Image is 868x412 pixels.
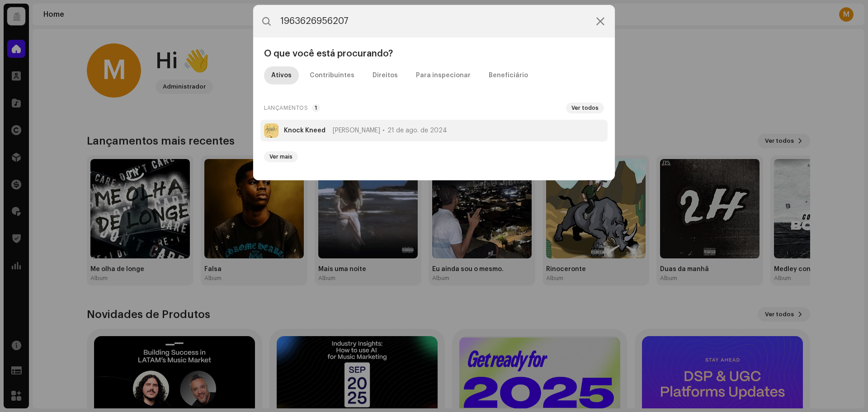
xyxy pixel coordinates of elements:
span: Ver mais [269,153,292,160]
span: [PERSON_NAME] [333,127,380,134]
input: Pesquisa [253,5,615,37]
span: Lançamentos [264,103,308,113]
strong: Knock Kneed [284,127,325,134]
button: Ver todos [566,103,604,113]
div: Direitos [373,66,398,84]
img: 0f474c25-56a8-4c8d-9b30-a2060d5b30e9 [264,123,278,138]
p-badge: 1 [312,104,320,112]
div: O que você está procurando? [260,48,608,59]
button: Ver mais [264,151,298,162]
span: Ver todos [571,104,599,112]
span: 21 de ago. de 2024 [387,127,447,134]
div: Ativos [271,66,292,84]
div: Para inspecionar [416,66,471,84]
div: Beneficiário [489,66,528,84]
div: Contribuintes [310,66,354,84]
